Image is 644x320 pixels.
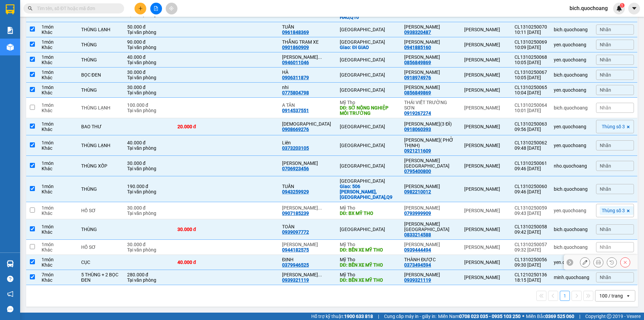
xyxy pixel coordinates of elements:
div: Tại văn phòng [127,75,171,80]
span: copyright [607,314,611,319]
div: 0919267274 [404,110,431,116]
div: 0941885160 [404,45,431,50]
div: DĐ: BẾN XE MỸ THO [340,247,397,253]
input: Tìm tên, số ĐT hoặc mã đơn [37,5,116,12]
div: CL1210250136 [515,272,547,277]
sup: 1 [620,3,625,8]
span: Hỗ trợ kỹ thuật: [311,313,373,320]
div: yen.quochoang [554,260,589,265]
div: 09:56 [DATE] [515,127,547,132]
div: CL1310250059 [515,205,547,211]
div: 0944182575 [282,247,309,253]
div: 0856849869 [404,60,431,65]
div: [GEOGRAPHIC_DATA] [340,27,397,32]
div: 0856849869 [404,90,431,95]
div: 10:09 [DATE] [515,45,547,50]
div: [PERSON_NAME] [464,208,508,213]
span: Nhãn [600,227,611,232]
div: 0921211609 [404,148,431,153]
img: warehouse-icon [7,44,14,51]
div: CL1310250057 [515,242,547,247]
div: yen.quochoang [554,42,589,47]
div: THẮNG TRẠM XE [282,39,333,45]
div: 0795400800 [404,169,431,174]
div: Tại văn phòng [127,189,171,194]
div: CL1310250065 [515,85,547,90]
div: [PERSON_NAME] [464,27,508,32]
div: Mỹ Tho [340,205,397,211]
span: Nhãn [600,275,611,280]
div: yen.quochoang [554,208,589,213]
div: bich.quochoang [554,72,589,78]
div: DĐ: BX MỸ THO [340,211,397,216]
div: CL1310250069 [515,39,547,45]
div: 190.000 đ [127,184,171,189]
div: HỒ SƠ [81,208,120,213]
div: [GEOGRAPHIC_DATA] [340,178,397,184]
div: Khác [42,90,74,95]
div: HIỀN LÂM [282,121,333,127]
div: 1 món [42,85,74,90]
div: THÙNG XỐP [81,163,120,169]
div: 30.000 đ [127,161,171,166]
div: 0918974976 [404,75,431,80]
div: [PERSON_NAME] [464,57,508,62]
div: [PERSON_NAME] [464,42,508,47]
div: PHAN THỊ THU THUỶ [282,272,333,277]
div: Tại văn phòng [127,60,171,65]
strong: 1900 633 818 [344,314,373,319]
div: 0982210012 [404,189,431,194]
span: Nhãn [600,163,611,169]
div: Sửa đơn hàng [580,257,590,267]
span: Miền Nam [438,313,521,320]
div: [PERSON_NAME] [464,260,508,265]
div: Khác [42,211,74,216]
span: Nhãn [600,57,611,62]
div: [GEOGRAPHIC_DATA] [340,72,397,78]
div: Tại văn phòng [127,211,171,216]
div: NGUYỄN PHƯỢNG QUYÊN [404,70,457,75]
div: 09:48 [DATE] [515,145,547,151]
div: Tại văn phòng [127,166,171,171]
div: TUẤN [282,24,333,30]
div: THÙNG [81,57,120,62]
div: [PERSON_NAME] [464,72,508,78]
div: 0833214588 [404,232,431,237]
div: yen.quochoang [554,57,589,62]
div: 50.000 đ [127,24,171,30]
div: DĐ: SỠ NÔNG NGHIỆP MÔI TRƯỜNG [340,105,397,116]
div: Liên [282,140,333,145]
div: TUẤN [282,184,333,189]
div: CL1310250056 [515,257,547,262]
div: 1 món [42,54,74,60]
div: CL1310250062 [515,140,547,145]
div: Tại văn phòng [127,277,171,283]
div: Khác [42,247,74,253]
div: yen.quochoang [554,143,589,148]
button: aim [166,3,177,14]
div: bich.quochoang [554,244,589,250]
div: NGUYỄN THỊ TỐ NGUYÊN [282,205,333,211]
button: plus [135,3,146,14]
div: A TÂN [282,102,333,108]
div: 09:30 [DATE] [515,262,547,268]
div: PHƯƠNG THẢO [282,242,333,247]
span: caret-down [631,5,637,11]
div: 0793999909 [404,211,431,216]
div: 1 món [42,205,74,211]
span: Nhãn [600,105,611,110]
div: 09:32 [DATE] [515,247,547,253]
div: 1 món [42,70,74,75]
div: 0906311879 [282,75,309,80]
span: Nhãn [600,72,611,78]
span: Nhãn [600,87,611,93]
div: 0939321119 [282,277,309,283]
div: 30.000 đ [127,242,171,247]
strong: 0369 525 060 [545,314,574,319]
div: CỤC [81,260,120,265]
img: icon-new-feature [616,5,622,11]
div: ĐẶNG PHÚ ĐÔNG [404,221,457,232]
div: [GEOGRAPHIC_DATA] [340,39,397,45]
button: file-add [150,3,162,14]
div: NGUYỄN CAO VÕ [404,39,457,45]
